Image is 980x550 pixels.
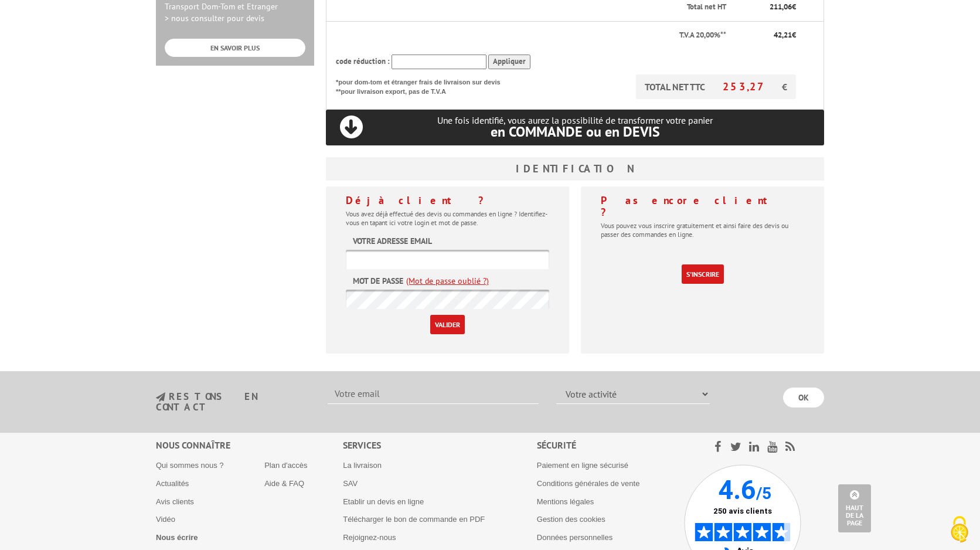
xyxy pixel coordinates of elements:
[336,74,512,96] p: *pour dom-tom et étranger frais de livraison sur devis **pour livraison export, pas de T.V.A
[343,533,396,542] a: Rejoignez-nous
[343,515,485,524] a: Télécharger le bon de commande en PDF
[838,484,871,532] a: Haut de la page
[537,479,640,488] a: Conditions générales de vente
[156,515,175,524] a: Vidéo
[156,392,310,412] h3: restons en contact
[353,235,432,247] label: Votre adresse email
[156,439,343,452] div: Nous connaître
[336,56,390,66] span: code réduction :
[343,497,424,506] a: Etablir un devis en ligne
[156,479,189,488] a: Actualités
[601,195,804,218] h4: Pas encore client ?
[737,30,797,41] p: €
[343,461,382,470] a: La livraison
[346,195,549,206] h4: Déjà client ?
[326,115,824,139] p: Une fois identifié, vous aurez la possibilité de transformer votre panier
[537,533,612,542] a: Données personnelles
[343,439,537,452] div: Services
[939,510,980,550] button: Cookies (fenêtre modale)
[328,384,539,404] input: Votre email
[156,497,194,506] a: Avis clients
[165,39,305,57] a: EN SAVOIR PLUS
[336,2,726,13] p: Total net HT
[346,209,549,227] p: Vous avez déjà effectué des devis ou commandes en ligne ? Identifiez-vous en tapant ici votre log...
[165,1,305,24] p: Transport Dom-Tom et Etranger
[601,221,804,239] p: Vous pouvez vous inscrire gratuitement et ainsi faire des devis ou passer des commandes en ligne.
[156,533,198,542] a: Nous écrire
[537,497,594,506] a: Mentions légales
[264,461,307,470] a: Plan d'accès
[682,264,724,284] a: S'inscrire
[264,479,304,488] a: Aide & FAQ
[723,80,782,93] span: 253,27
[636,74,796,99] p: TOTAL NET TTC €
[774,30,792,40] span: 42,21
[156,461,224,470] a: Qui sommes nous ?
[770,2,792,12] span: 211,06
[737,2,797,13] p: €
[326,157,824,181] h3: Identification
[165,13,264,23] span: > nous consulter pour devis
[537,515,605,524] a: Gestion des cookies
[430,315,465,334] input: Valider
[488,55,530,69] input: Appliquer
[491,123,660,141] span: en COMMANDE ou en DEVIS
[353,275,403,287] label: Mot de passe
[343,479,358,488] a: SAV
[537,439,684,452] div: Sécurité
[336,30,726,41] p: T.V.A 20,00%**
[783,388,824,408] input: OK
[945,515,974,544] img: Cookies (fenêtre modale)
[156,392,165,402] img: newsletter.jpg
[406,275,489,287] a: (Mot de passe oublié ?)
[537,461,628,470] a: Paiement en ligne sécurisé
